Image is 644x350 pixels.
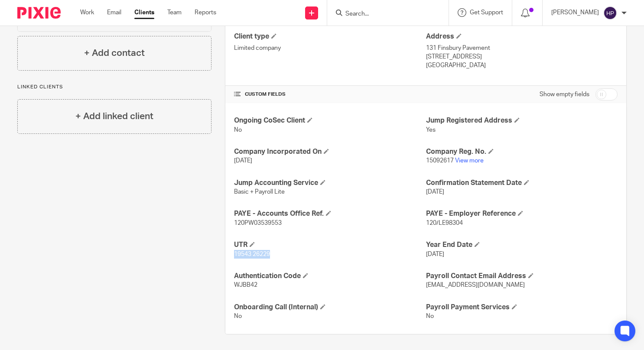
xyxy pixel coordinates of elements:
span: [DATE] [426,251,444,257]
a: Work [80,8,94,17]
h4: Jump Accounting Service [234,178,426,188]
h4: Client type [234,32,426,41]
span: [DATE] [426,189,444,195]
a: Email [107,8,121,17]
h4: Company Reg. No. [426,147,618,156]
h4: Address [426,32,618,41]
h4: Year End Date [426,240,618,250]
span: [EMAIL_ADDRESS][DOMAIN_NAME] [426,282,525,288]
a: Clients [134,8,154,17]
h4: PAYE - Accounts Office Ref. [234,209,426,218]
h4: Jump Registered Address [426,116,618,125]
span: No [426,313,434,319]
h4: + Add linked client [75,110,153,123]
span: No [234,313,242,319]
h4: CUSTOM FIELDS [234,91,426,98]
p: Limited company [234,44,426,52]
h4: Confirmation Statement Date [426,178,618,188]
a: Team [167,8,182,17]
h4: UTR [234,240,426,250]
h4: Payroll Contact Email Address [426,272,618,281]
h4: PAYE - Employer Reference [426,209,618,218]
h4: Payroll Payment Services [426,303,618,312]
img: svg%3E [603,6,617,20]
span: No [234,127,242,133]
span: 15092617 [426,158,454,164]
span: Get Support [470,10,503,16]
h4: Onboarding Call (Internal) [234,303,426,312]
a: View more [455,158,484,164]
span: 120/LE98304 [426,220,463,226]
p: Linked clients [17,84,211,91]
span: Yes [426,127,436,133]
span: 120PW03539553 [234,220,282,226]
span: WJBB42 [234,282,257,288]
img: Pixie [17,7,61,19]
a: Reports [195,8,216,17]
p: [PERSON_NAME] [551,8,599,17]
input: Search [345,10,423,18]
h4: + Add contact [84,46,145,60]
h4: Company Incorporated On [234,147,426,156]
h4: Ongoing CoSec Client [234,116,426,125]
span: 19543 26229 [234,251,270,257]
span: [DATE] [234,158,252,164]
label: Show empty fields [540,90,589,99]
span: Basic + Payroll Lite [234,189,285,195]
p: [STREET_ADDRESS] [426,52,618,61]
p: 131 Finsbury Pavement [426,44,618,52]
p: [GEOGRAPHIC_DATA] [426,61,618,70]
h4: Authentication Code [234,272,426,281]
